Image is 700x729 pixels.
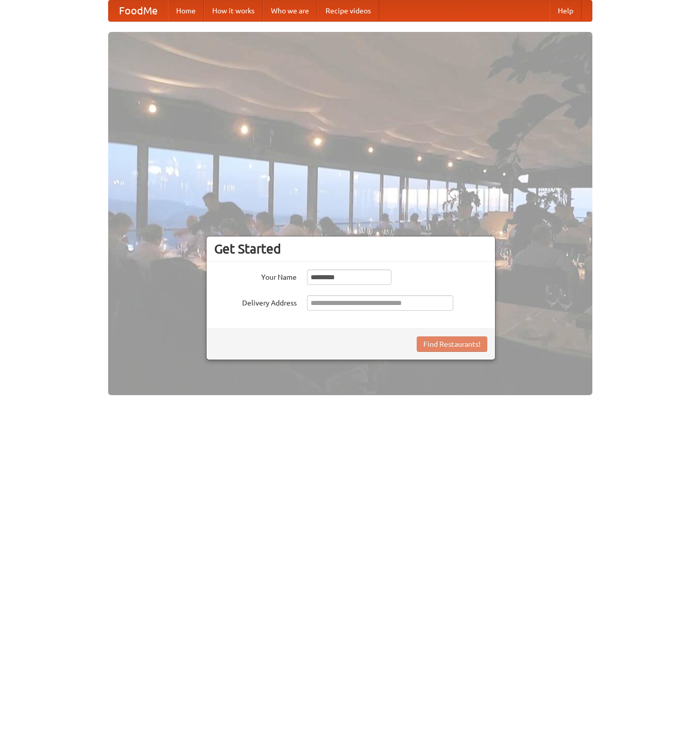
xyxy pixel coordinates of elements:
[214,295,297,308] label: Delivery Address
[214,269,297,282] label: Your Name
[168,1,204,21] a: Home
[204,1,263,21] a: How it works
[109,1,168,21] a: FoodMe
[317,1,379,21] a: Recipe videos
[417,336,487,352] button: Find Restaurants!
[550,1,582,21] a: Help
[214,241,487,257] h3: Get Started
[263,1,317,21] a: Who we are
